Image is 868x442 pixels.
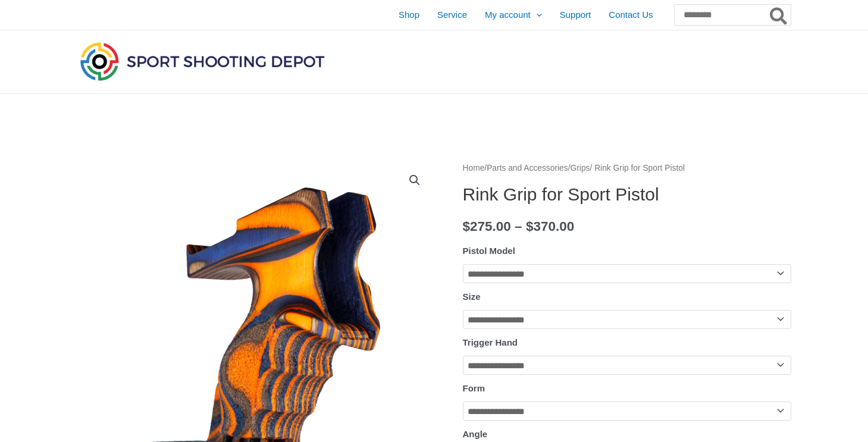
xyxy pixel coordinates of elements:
[463,219,511,234] bdi: 275.00
[571,164,590,173] a: Grips
[463,184,791,205] h1: Rink Grip for Sport Pistol
[463,291,481,302] label: Size
[77,39,327,83] img: Sport Shooting Depot
[463,219,471,234] span: $
[526,219,534,234] span: $
[463,164,485,173] a: Home
[767,5,791,25] button: Search
[487,164,568,173] a: Parts and Accessories
[526,219,574,234] bdi: 370.00
[515,219,522,234] span: –
[463,383,485,393] label: Form
[463,429,488,439] label: Angle
[463,246,515,256] label: Pistol Model
[463,337,518,347] label: Trigger Hand
[463,161,791,176] nav: Breadcrumb
[404,170,425,191] a: View full-screen image gallery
